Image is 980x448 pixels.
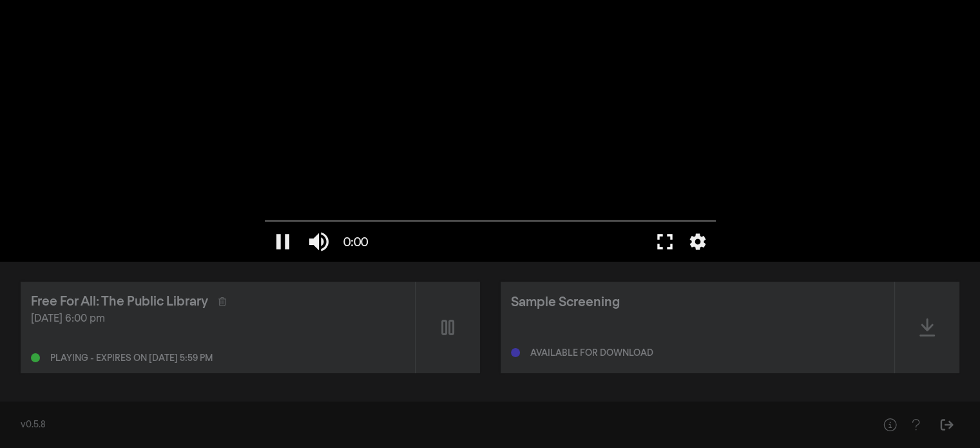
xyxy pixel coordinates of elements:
button: Mute [301,222,337,261]
button: 0:00 [337,222,374,261]
div: Sample Screening [511,293,620,312]
div: [DATE] 6:00 pm [31,311,405,327]
div: Available for download [530,349,653,358]
button: Help [903,412,928,438]
div: v0.5.8 [21,418,851,432]
div: Free For All: The Public Library [31,292,208,311]
button: Sign Out [934,412,959,438]
div: Playing - expires on [DATE] 5:59 pm [50,354,213,363]
button: Help [877,412,903,438]
button: More settings [683,222,713,261]
button: Pause [265,222,301,261]
button: Full screen [647,222,683,261]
